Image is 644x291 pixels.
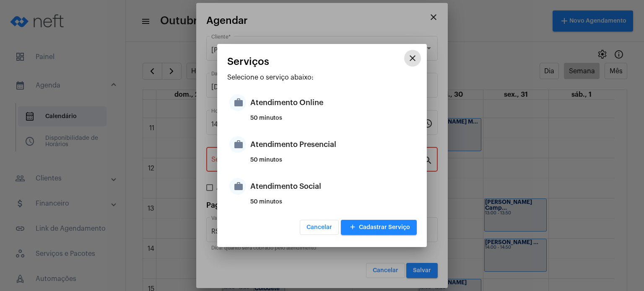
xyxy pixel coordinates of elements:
[250,157,415,170] div: 50 minutos
[250,199,415,211] div: 50 minutos
[408,53,418,63] mat-icon: close
[250,90,415,115] div: Atendimento Online
[306,224,332,230] span: Cancelar
[348,222,358,233] mat-icon: add
[250,174,415,199] div: Atendimento Social
[229,136,246,153] mat-icon: work
[250,132,415,157] div: Atendimento Presencial
[229,178,246,195] mat-icon: work
[300,220,339,235] button: Cancelar
[250,115,415,128] div: 50 minutos
[348,224,410,230] span: Cadastrar Serviço
[227,74,417,81] p: Selecione o serviço abaixo:
[341,220,417,235] button: Cadastrar Serviço
[229,94,246,111] mat-icon: work
[227,56,269,67] span: Serviços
